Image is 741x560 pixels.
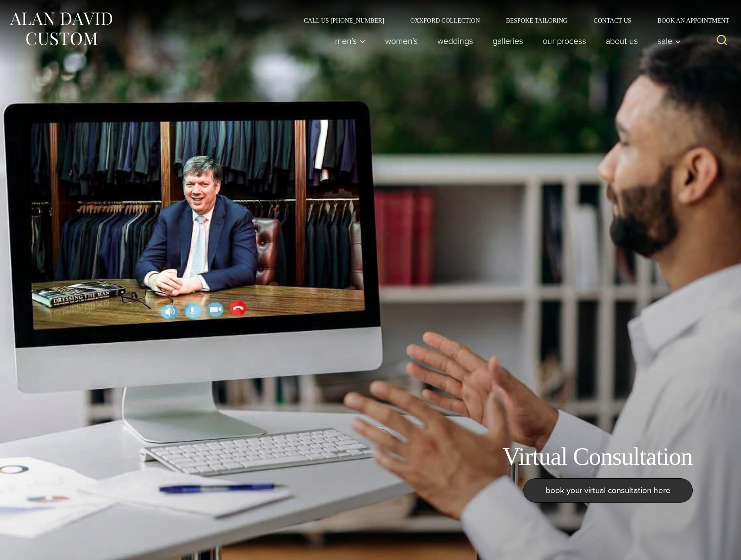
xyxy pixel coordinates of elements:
[397,17,493,23] a: Oxxford Collection
[376,32,428,50] a: Women’s
[428,32,483,50] a: weddings
[711,30,732,51] button: View Search Form
[657,37,681,45] span: Sale
[291,17,732,23] nav: Secondary Navigation
[533,32,596,50] a: Our Process
[596,32,648,50] a: About Us
[644,17,732,23] a: Book an Appointment
[493,17,580,23] a: Bespoke Tailoring
[291,17,397,23] a: Call Us [PHONE_NUMBER]
[325,32,686,50] nav: Primary Navigation
[685,534,732,556] iframe: Opens a widget where you can chat to one of our agents
[546,484,671,497] span: book your virtual consultation here
[523,478,693,503] a: book your virtual consultation here
[483,32,533,50] a: Galleries
[503,442,692,471] h1: Virtual Consultation
[9,10,113,48] img: Alan David Custom
[580,17,644,23] a: Contact Us
[335,37,365,45] span: Men’s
